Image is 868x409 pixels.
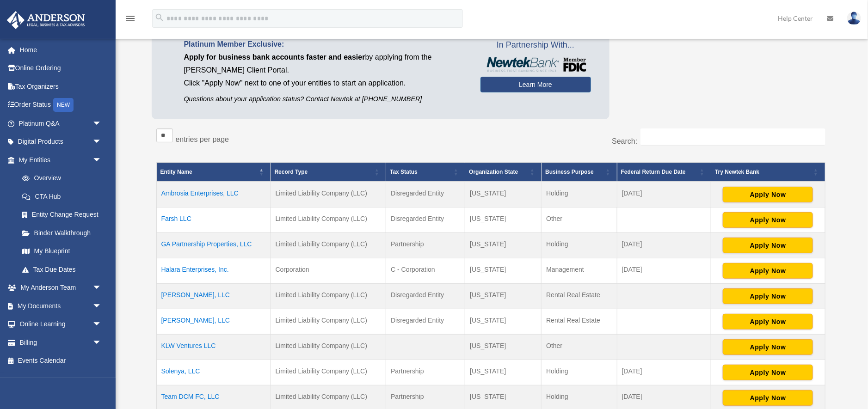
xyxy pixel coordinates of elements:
a: Learn More [480,77,591,92]
td: Farsh LLC [156,208,271,233]
a: My Anderson Teamarrow_drop_down [6,279,116,297]
td: [PERSON_NAME], LLC [156,309,271,335]
button: Apply Now [723,365,813,380]
td: Disregarded Entity [386,182,465,208]
a: Order StatusNEW [6,96,116,115]
td: [DATE] [617,258,711,284]
a: Digital Productsarrow_drop_down [6,133,116,151]
td: KLW Ventures LLC [156,335,271,360]
label: Search: [612,137,637,145]
td: Partnership [386,233,465,258]
td: [US_STATE] [465,309,542,335]
img: User Pic [847,12,861,25]
p: Questions about your application status? Contact Newtek at [PHONE_NUMBER] [184,93,467,105]
i: search [154,12,165,23]
td: [US_STATE] [465,360,542,385]
a: Platinum Q&Aarrow_drop_down [6,114,116,133]
button: Apply Now [723,339,813,355]
button: Apply Now [723,288,813,304]
td: [US_STATE] [465,258,542,284]
td: Halara Enterprises, Inc. [156,258,271,284]
td: Rental Real Estate [542,284,617,309]
td: Rental Real Estate [542,309,617,335]
td: Holding [542,182,617,208]
a: Billingarrow_drop_down [6,333,116,352]
td: [PERSON_NAME], LLC [156,284,271,309]
a: My Blueprint [13,242,111,261]
a: My Entitiesarrow_drop_down [6,151,111,169]
td: [DATE] [617,233,711,258]
span: arrow_drop_down [92,333,111,352]
span: arrow_drop_down [92,133,111,152]
a: Home [6,41,116,59]
span: Federal Return Due Date [621,169,686,175]
button: Apply Now [723,390,813,406]
a: Tax Due Dates [13,260,111,279]
td: [US_STATE] [465,284,542,309]
a: My Documentsarrow_drop_down [6,297,116,315]
a: Binder Walkthrough [13,224,111,242]
td: Limited Liability Company (LLC) [271,182,386,208]
p: Platinum Member Exclusive: [184,38,467,51]
a: Entity Change Request [13,206,111,224]
a: Online Ordering [6,59,116,78]
td: Limited Liability Company (LLC) [271,335,386,360]
span: Entity Name [160,169,192,175]
td: [US_STATE] [465,233,542,258]
td: Solenya, LLC [156,360,271,385]
img: NewtekBankLogoSM.png [485,57,586,72]
td: Partnership [386,360,465,385]
td: Disregarded Entity [386,309,465,335]
button: Apply Now [723,187,813,202]
td: Disregarded Entity [386,208,465,233]
p: Click "Apply Now" next to one of your entities to start an application. [184,77,467,90]
th: Try Newtek Bank : Activate to sort [711,163,825,182]
span: arrow_drop_down [92,315,111,334]
span: arrow_drop_down [92,297,111,316]
div: NEW [53,98,74,112]
td: [US_STATE] [465,182,542,208]
button: Apply Now [723,212,813,228]
th: Federal Return Due Date: Activate to sort [617,163,711,182]
td: Management [542,258,617,284]
span: arrow_drop_down [92,114,111,133]
td: Other [542,208,617,233]
div: Try Newtek Bank [715,166,811,177]
span: In Partnership With... [480,38,591,53]
td: C - Corporation [386,258,465,284]
a: menu [125,16,136,24]
td: Limited Liability Company (LLC) [271,284,386,309]
span: Apply for business bank accounts faster and easier [184,53,365,61]
td: Other [542,335,617,360]
td: Holding [542,233,617,258]
label: entries per page [176,135,229,143]
i: menu [125,13,136,24]
td: [DATE] [617,182,711,208]
p: by applying from the [PERSON_NAME] Client Portal. [184,51,467,77]
td: Ambrosia Enterprises, LLC [156,182,271,208]
a: Tax Organizers [6,77,116,96]
td: Holding [542,360,617,385]
button: Apply Now [723,238,813,253]
span: Organization State [469,169,518,175]
th: Business Purpose: Activate to sort [542,163,617,182]
td: Limited Liability Company (LLC) [271,309,386,335]
span: arrow_drop_down [92,151,111,170]
td: GA Partnership Properties, LLC [156,233,271,258]
td: Disregarded Entity [386,284,465,309]
td: Limited Liability Company (LLC) [271,208,386,233]
span: Business Purpose [545,169,594,175]
td: Limited Liability Company (LLC) [271,360,386,385]
th: Record Type: Activate to sort [271,163,386,182]
td: [US_STATE] [465,335,542,360]
span: arrow_drop_down [92,279,111,298]
span: Tax Status [390,169,418,175]
th: Tax Status: Activate to sort [386,163,465,182]
td: [US_STATE] [465,208,542,233]
a: Overview [13,169,106,188]
a: Events Calendar [6,352,116,370]
a: Online Learningarrow_drop_down [6,315,116,334]
a: CTA Hub [13,187,111,206]
td: [DATE] [617,360,711,385]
